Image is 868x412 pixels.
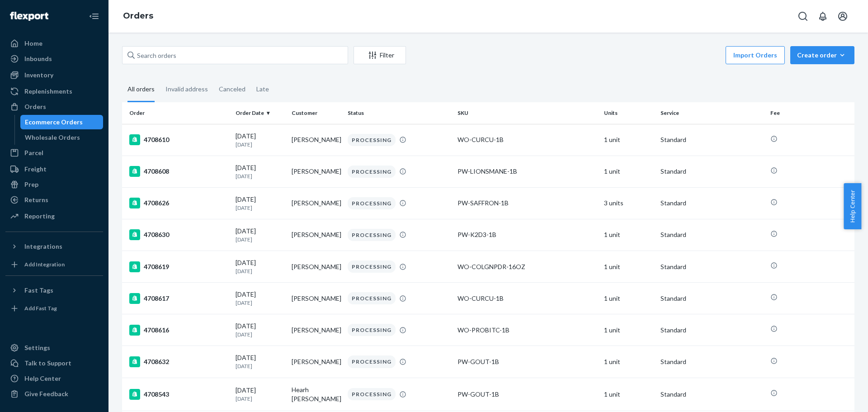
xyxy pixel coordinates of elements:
div: 4708619 [129,261,228,272]
p: [DATE] [236,267,284,275]
div: Home [24,39,42,48]
a: Inbounds [5,52,103,66]
p: Standard [660,326,763,335]
a: Add Fast Tag [5,301,103,316]
td: [PERSON_NAME] [288,346,344,378]
div: PROCESSING [348,166,396,178]
p: Standard [660,199,763,208]
div: Settings [24,343,50,352]
div: 4708626 [129,198,228,208]
a: Inventory [5,68,103,82]
div: [DATE] [236,322,284,338]
div: 4708632 [129,356,228,367]
td: 1 unit [600,251,656,283]
td: 1 unit [600,346,656,378]
td: 1 unit [600,314,656,346]
a: Replenishments [5,84,103,99]
div: 4708617 [129,293,228,304]
div: 4708543 [129,389,228,400]
div: 4708610 [129,134,228,145]
div: Create order [797,51,848,60]
a: Ecommerce Orders [20,115,104,129]
a: Parcel [5,146,103,160]
p: Standard [660,294,763,303]
button: Give Feedback [5,387,103,401]
a: Help Center [5,371,103,386]
a: Freight [5,162,103,176]
div: Fast Tags [24,286,53,295]
a: Reporting [5,209,103,223]
td: 3 units [600,187,656,219]
div: WO-CURCU-1B [458,135,597,144]
div: PROCESSING [348,355,396,368]
td: [PERSON_NAME] [288,124,344,156]
div: Reporting [24,212,55,221]
p: Standard [660,167,763,176]
button: Create order [790,46,854,64]
td: 1 unit [600,283,656,314]
div: [DATE] [236,195,284,212]
div: PROCESSING [348,260,396,273]
th: Order Date [232,102,288,124]
p: [DATE] [236,172,284,180]
p: [DATE] [236,204,284,212]
a: Add Integration [5,257,103,272]
td: [PERSON_NAME] [288,314,344,346]
div: All orders [127,77,155,102]
a: Home [5,36,103,51]
p: Standard [660,390,763,399]
div: PW-GOUT-1B [458,357,597,366]
div: 4708616 [129,325,228,336]
input: Search orders [122,46,348,64]
ol: breadcrumbs [116,3,160,29]
button: Integrations [5,239,103,254]
a: Returns [5,193,103,207]
th: SKU [454,102,600,124]
p: [DATE] [236,299,284,307]
div: PW-LIONSMANE-1B [458,167,597,176]
div: PROCESSING [348,197,396,209]
a: Settings [5,341,103,355]
td: 1 unit [600,219,656,251]
div: Canceled [219,77,245,101]
div: PW-SAFFRON-1B [458,199,597,208]
div: Invalid address [165,77,208,101]
th: Status [344,102,454,124]
a: Talk to Support [5,356,103,370]
div: [DATE] [236,290,284,307]
td: [PERSON_NAME] [288,187,344,219]
div: PROCESSING [348,134,396,146]
th: Order [122,102,232,124]
div: PROCESSING [348,324,396,336]
div: Integrations [24,242,62,251]
div: Add Fast Tag [24,304,57,312]
p: [DATE] [236,141,284,148]
div: Add Integration [24,260,65,268]
td: Hearh [PERSON_NAME] [288,378,344,411]
td: [PERSON_NAME] [288,219,344,251]
div: PW-GOUT-1B [458,390,597,399]
a: Wholesale Orders [20,130,104,145]
div: Ecommerce Orders [25,118,83,127]
a: Orders [5,99,103,114]
div: PROCESSING [348,229,396,241]
td: [PERSON_NAME] [288,251,344,283]
div: Parcel [24,148,43,157]
a: Orders [123,11,153,21]
button: Open account menu [834,7,852,25]
button: Fast Tags [5,283,103,298]
button: Help Center [844,183,861,229]
div: Prep [24,180,38,189]
div: Give Feedback [24,389,68,398]
p: Standard [660,357,763,366]
td: 1 unit [600,156,656,187]
div: Inventory [24,71,53,80]
p: Standard [660,135,763,144]
td: 1 unit [600,378,656,411]
button: Open notifications [814,7,832,25]
img: Flexport logo [10,12,48,21]
button: Filter [354,46,406,64]
div: Wholesale Orders [25,133,80,142]
div: [DATE] [236,353,284,370]
p: [DATE] [236,362,284,370]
